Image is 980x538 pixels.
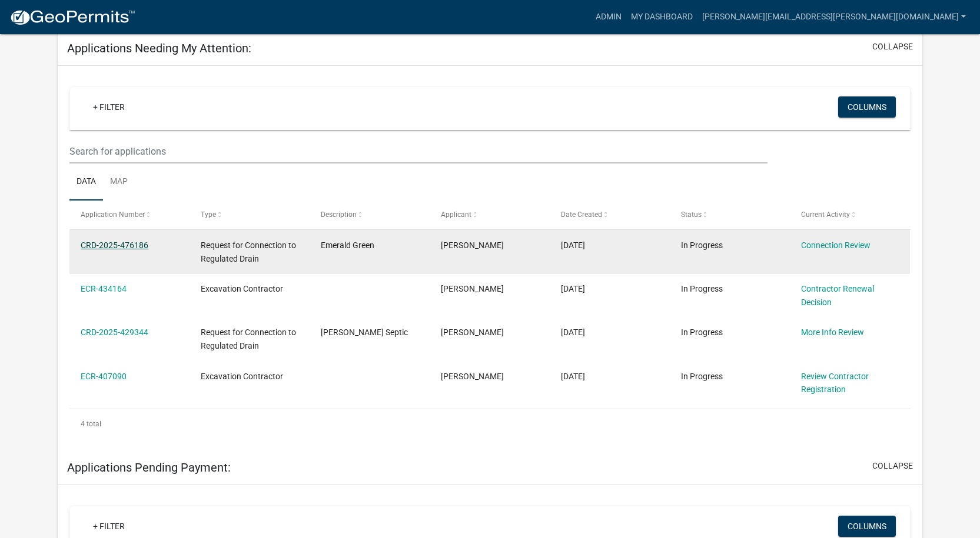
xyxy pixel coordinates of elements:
span: Application Number [81,210,145,219]
a: [PERSON_NAME][EMAIL_ADDRESS][PERSON_NAME][DOMAIN_NAME] [697,6,971,28]
div: collapse [58,66,922,450]
span: Request for Connection to Regulated Drain [201,328,296,350]
a: ECR-407090 [81,372,127,381]
a: Data [69,163,103,201]
span: Emerald Green [321,240,374,250]
span: Applicant [441,210,471,219]
div: 4 total [69,409,911,439]
span: Status [681,210,702,219]
span: Excavation Contractor [201,284,283,293]
span: Request for Connection to Regulated Drain [201,240,296,263]
datatable-header-cell: Application Number [69,201,190,229]
a: + Filter [84,96,134,118]
button: collapse [872,460,913,472]
span: In Progress [681,328,723,337]
span: Date Created [561,210,602,219]
a: Review Contractor Registration [801,372,869,395]
datatable-header-cell: Status [670,201,790,229]
input: Search for applications [69,139,767,163]
datatable-header-cell: Current Activity [790,201,910,229]
button: Columns [838,96,896,118]
datatable-header-cell: Applicant [430,201,550,229]
button: Columns [838,516,896,537]
datatable-header-cell: Description [310,201,430,229]
span: Tyler Vincent [441,372,504,381]
a: My Dashboard [626,6,697,28]
span: In Progress [681,284,723,293]
span: Janet B Perez - NIPSCO [441,284,504,293]
a: CRD-2025-476186 [81,240,148,250]
datatable-header-cell: Type [190,201,310,229]
span: In Progress [681,240,723,250]
span: Arnesen Septic [321,328,408,337]
span: 06/02/2025 [561,328,585,337]
span: In Progress [681,372,723,381]
h5: Applications Needing My Attention: [67,41,251,55]
a: Contractor Renewal Decision [801,284,874,307]
span: Sam Baker [441,240,504,250]
a: CRD-2025-429344 [81,328,148,337]
a: Admin [591,6,626,28]
h5: Applications Pending Payment: [67,460,231,474]
button: collapse [872,41,913,53]
span: Current Activity [801,210,850,219]
span: 06/11/2025 [561,284,585,293]
span: Description [321,210,357,219]
a: Connection Review [801,240,871,250]
span: Type [201,210,216,219]
span: 04/16/2025 [561,372,585,381]
span: Britany Arnesen [441,328,504,337]
a: Map [103,163,135,201]
datatable-header-cell: Date Created [550,201,670,229]
a: ECR-434164 [81,284,127,293]
a: More Info Review [801,328,864,337]
span: 09/10/2025 [561,240,585,250]
span: Excavation Contractor [201,372,283,381]
a: + Filter [84,516,134,537]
